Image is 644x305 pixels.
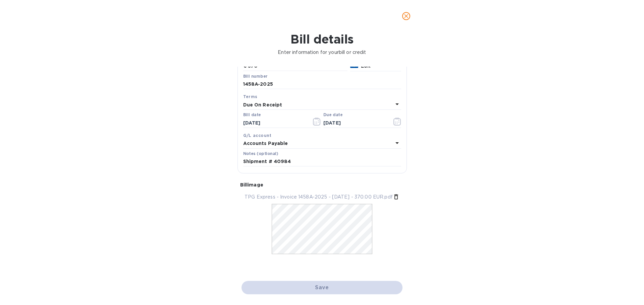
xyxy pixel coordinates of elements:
[243,141,288,146] b: Accounts Payable
[243,133,272,138] b: G/L account
[398,8,414,24] button: close
[5,49,639,56] p: Enter information for your bill or credit
[243,102,282,107] b: Due On Receipt
[240,181,404,188] p: Bill image
[243,113,261,117] label: Bill date
[323,113,342,117] label: Due date
[245,194,393,201] p: TPG Express - Invoice 1458A-2025 - [DATE] - 370.00 EUR.pdf
[243,118,307,128] input: Select date
[5,32,639,46] h1: Bill details
[243,74,267,78] label: Bill number
[243,152,278,156] label: Notes (optional)
[243,94,258,99] b: Terms
[243,157,401,167] input: Enter notes
[243,79,401,89] input: Enter bill number
[323,118,387,128] input: Due date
